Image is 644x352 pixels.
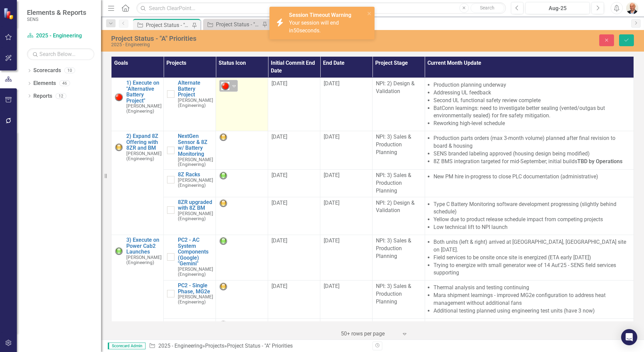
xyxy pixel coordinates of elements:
[221,82,229,90] img: Red: Critical Issues/Off-Track
[219,237,227,245] img: Green: On Track
[136,2,506,14] input: Search ClearPoint...
[126,104,162,114] small: [PERSON_NAME] (Engineering)
[271,321,287,327] span: [DATE]
[205,20,260,29] a: Project Status - "B" Priorities
[178,199,213,211] a: 8ZR upgraded with 8Z BM
[178,172,213,178] a: 8Z Racks
[219,172,227,180] img: Green: On Track
[271,134,287,140] span: [DATE]
[178,283,213,294] a: PC2 - Single Phase, MG2e
[178,80,213,98] a: Alternate Battery Project
[126,151,162,161] small: [PERSON_NAME] (Engineering)
[178,294,213,304] small: [PERSON_NAME] (Engineering)
[178,98,213,108] small: [PERSON_NAME] (Engineering)
[577,158,622,165] strong: TBD by Operations
[33,80,56,87] a: Elements
[621,329,637,345] div: Open Intercom Messenger
[433,120,630,127] li: Reworking high-level schedule
[433,254,630,262] li: Field services to be onsite once site is energized (ETA early [DATE])
[433,224,630,231] li: Low technical lift to NPI launch
[433,150,630,158] li: SENS branded labeling approved (housing design being modified)
[146,21,190,29] div: Project Status - "A" Priorities
[324,237,340,244] span: [DATE]
[27,17,86,22] small: SENS
[271,80,287,87] span: [DATE]
[433,292,630,307] li: Mara shipment learnings - improved MG2e configuration to address heat management without addition...
[115,143,123,151] img: Yellow: At Risk/Needs Attention
[376,172,411,194] span: NPI: 3) Sales & Production Planning
[324,172,340,178] span: [DATE]
[433,216,630,224] li: Yellow due to product release schedule impact from competing projects
[216,20,260,29] div: Project Status - "B" Priorities
[3,8,15,20] img: ClearPoint Strategy
[324,200,340,206] span: [DATE]
[433,284,630,292] li: Thermal analysis and testing continuing
[33,92,52,100] a: Reports
[433,158,630,166] li: 8Z BMS integration targeted for mid-September; initial builds
[271,200,287,206] span: [DATE]
[126,255,162,265] small: [PERSON_NAME] (Engineering)
[289,12,351,18] strong: Session Timeout Warning
[289,20,339,34] span: Your session will end in seconds.
[219,133,227,141] img: Yellow: At Risk/Needs Attention
[376,200,415,214] span: NPI: 2) Design & Validation
[178,237,213,267] a: PC2 - AC System Components (Google) "Gemini"
[111,42,404,47] div: 2025 - Engineering
[376,134,411,155] span: NPI: 3) Sales & Production Planning
[433,201,630,216] li: Type C Battery Monitoring software development progressing (slightly behind schedule)
[433,173,630,181] li: New PM hire in-progress to close PLC documentation (administrative)
[271,283,287,289] span: [DATE]
[56,93,66,99] div: 12
[471,3,504,13] button: Search
[178,133,213,157] a: NextGen Sensor & 8Z w/ Battery Monitoring
[27,48,94,60] input: Search Below...
[108,343,146,349] span: Scorecard Admin
[115,93,123,101] img: Red: Critical Issues/Off-Track
[219,199,227,207] img: Yellow: At Risk/Needs Attention
[271,237,287,244] span: [DATE]
[433,238,630,254] li: Both units (left & right) arrived at [GEOGRAPHIC_DATA], [GEOGRAPHIC_DATA] site on [DATE].
[178,211,213,221] small: [PERSON_NAME] (Engineering)
[271,172,287,178] span: [DATE]
[33,67,61,75] a: Scorecards
[149,342,367,350] div: » »
[324,134,340,140] span: [DATE]
[376,237,411,259] span: NPI: 3) Sales & Production Planning
[480,5,494,10] span: Search
[367,9,372,17] button: close
[433,307,630,315] li: Additional testing planned using engineering test units (have 3 now)
[64,68,75,74] div: 10
[376,80,415,94] span: NPI: 2) Design & Validation
[178,178,213,188] small: [PERSON_NAME] (Engineering)
[433,81,630,89] li: Production planning underway
[178,267,213,277] small: [PERSON_NAME] (Engineering)
[525,2,590,14] button: Aug-25
[433,262,630,277] li: Trying to energize with small generator wee of 14 Aut'25 - SENS field services supporting
[126,133,162,151] a: 2) Expand 8Z Offering with 8ZR and BM
[324,321,340,327] span: [DATE]
[293,27,299,34] span: 50
[111,35,404,42] div: Project Status - "A" Priorities
[205,343,224,349] a: Projects
[626,2,638,14] img: Don Nohavec
[433,89,630,97] li: Addressing UL feedback
[59,81,70,86] div: 46
[433,97,630,105] li: Second UL functional safety review complete
[219,321,227,329] img: Yellow: At Risk/Needs Attention
[126,80,162,104] a: 1) Execute on "Alternative Battery Project"
[376,283,411,305] span: NPI: 3) Sales & Production Planning
[376,321,411,343] span: NPI: 4) Manufacturing Ramp
[126,237,162,255] a: 3) Execute on Power Cab2 Launches
[27,32,94,40] a: 2025 - Engineering
[227,343,293,349] div: Project Status - "A" Priorities
[27,8,86,17] span: Elements & Reports
[158,343,202,349] a: 2025 - Engineering
[433,105,630,120] li: BatConn learnings: need to investigate better sealing (vented/outgas but environmentally sealed) ...
[178,157,213,167] small: [PERSON_NAME] (Engineering)
[433,135,630,150] li: Production parts orders (max 3-month volume) planned after final revision to board & housing
[528,4,587,12] div: Aug-25
[324,283,340,289] span: [DATE]
[115,247,123,255] img: Green: On Track
[324,80,340,87] span: [DATE]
